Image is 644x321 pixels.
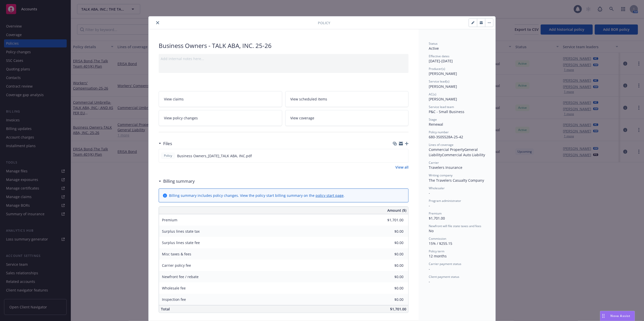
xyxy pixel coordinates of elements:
span: Misc taxes & fees [162,252,191,256]
span: Business Owners_[DATE]_TALK ABA, INC.pdf [177,153,252,158]
span: Commission [429,236,446,241]
input: 0.00 [374,284,407,292]
button: preview file [402,153,406,158]
span: $1,701.00 [429,216,445,221]
span: Policy [318,20,330,25]
div: Drag to move [600,311,607,321]
input: 0.00 [374,262,407,269]
span: Surplus lines state fee [162,240,200,245]
span: Carrier payment status [429,262,461,266]
span: - [429,266,430,271]
button: close [155,20,161,26]
div: Billing summary includes policy changes. View the policy start billing summary on the . [169,193,345,198]
span: [PERSON_NAME] [429,84,457,89]
a: View scheduled items [285,91,409,107]
input: 0.00 [374,250,407,258]
span: Carrier policy fee [162,263,191,268]
button: download file [394,153,398,158]
div: [DATE] - [DATE] [429,54,485,64]
a: View policy changes [159,110,282,126]
div: Billing summary [159,178,195,184]
span: No [429,228,434,233]
span: Travelers Insurance [429,165,462,170]
span: Nova Assist [611,314,631,318]
span: Wholesale fee [162,286,186,290]
input: 0.00 [374,228,407,235]
span: - [429,279,430,284]
a: View claims [159,91,282,107]
span: [PERSON_NAME] [429,71,457,76]
a: policy start page [316,193,344,198]
span: Premium [429,211,442,216]
span: Premium [162,218,177,222]
span: [PERSON_NAME] [429,97,457,101]
span: Policy number [429,130,449,134]
span: Amount ($) [387,208,406,213]
span: - [429,203,430,208]
span: Policy term [429,249,444,253]
span: 12 months [429,254,447,258]
span: View scheduled items [291,96,327,102]
span: Commercial Auto Liability [442,152,485,157]
span: Client payment status [429,275,459,279]
input: 0.00 [374,296,407,303]
span: Carrier [429,161,439,165]
span: Service lead team [429,105,454,109]
span: Newfront will file state taxes and fees [429,224,481,228]
span: $1,701.00 [390,307,406,311]
span: General Liability [429,147,479,157]
span: Status [429,41,438,46]
span: P&C - Small Business [429,109,464,114]
a: View all [395,165,409,170]
span: AC(s) [429,92,436,96]
span: Policy [163,153,173,158]
span: The Travelers Casualty Company [429,178,484,183]
span: 680-3S05528A-25-42 [429,135,463,139]
span: Stage [429,117,437,122]
button: Nova Assist [600,311,635,321]
span: Service lead(s) [429,79,449,84]
span: View policy changes [164,115,198,121]
span: Wholesaler [429,186,445,190]
input: 0.00 [374,239,407,247]
span: View coverage [291,115,315,121]
span: - [429,191,430,195]
span: Effective dates [429,54,449,58]
span: Commercial Property [429,147,464,152]
h3: Billing summary [163,178,195,184]
span: Newfront fee / rebate [162,274,199,279]
span: Surplus lines state tax [162,229,200,234]
span: Program administrator [429,199,461,203]
input: 0.00 [374,273,407,281]
span: 15% / $255.15 [429,241,452,246]
div: Add internal notes here... [161,56,407,61]
span: View claims [164,96,184,102]
span: Lines of coverage [429,143,454,147]
h3: Files [163,140,172,147]
span: Producer(s) [429,67,445,71]
input: 0.00 [374,216,407,224]
span: Inspection fee [162,297,186,302]
span: Total [161,307,170,311]
div: Business Owners - TALK ABA, INC. 25-26 [159,41,409,50]
span: Renewal [429,122,443,127]
span: Writing company [429,173,452,177]
div: Files [159,140,172,147]
span: Active [429,46,439,51]
a: View coverage [285,110,409,126]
